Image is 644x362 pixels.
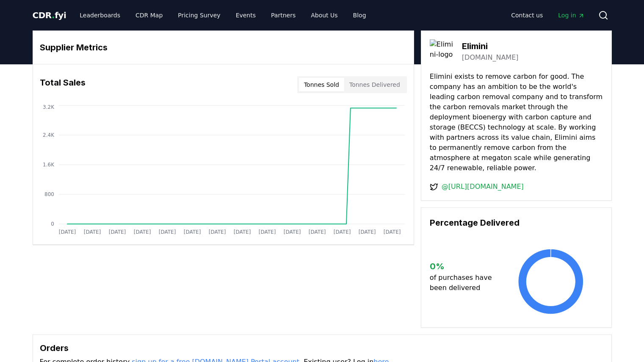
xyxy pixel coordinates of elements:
[58,229,76,235] tspan: [DATE]
[52,10,55,20] span: .
[233,229,251,235] tspan: [DATE]
[44,191,54,197] tspan: 800
[308,229,326,235] tspan: [DATE]
[83,229,101,235] tspan: [DATE]
[183,229,201,235] tspan: [DATE]
[171,8,227,23] a: Pricing Survey
[430,72,603,173] p: Elimini exists to remove carbon for good. The company has an ambition to be the world's leading c...
[430,273,499,293] p: of purchases have been delivered
[442,182,524,192] a: @[URL][DOMAIN_NAME]
[344,78,405,91] button: Tonnes Delivered
[43,104,55,110] tspan: 3.2K
[208,229,226,235] tspan: [DATE]
[43,162,55,168] tspan: 1.6K
[40,41,407,54] h3: Supplier Metrics
[462,53,519,63] a: [DOMAIN_NAME]
[73,8,373,23] nav: Main
[462,40,519,53] h3: Elimini
[383,229,401,235] tspan: [DATE]
[283,229,301,235] tspan: [DATE]
[264,8,302,23] a: Partners
[258,229,276,235] tspan: [DATE]
[40,342,605,354] h3: Orders
[229,8,263,23] a: Events
[346,8,373,23] a: Blog
[158,229,176,235] tspan: [DATE]
[358,229,376,235] tspan: [DATE]
[430,260,499,273] h3: 0 %
[73,8,127,23] a: Leaderboards
[51,221,54,227] tspan: 0
[333,229,351,235] tspan: [DATE]
[133,229,151,235] tspan: [DATE]
[551,8,591,23] a: Log in
[299,78,344,91] button: Tonnes Sold
[33,10,66,20] span: CDR fyi
[43,132,55,138] tspan: 2.4K
[304,8,344,23] a: About Us
[504,8,591,23] nav: Main
[430,216,603,229] h3: Percentage Delivered
[40,76,86,93] h3: Total Sales
[558,11,584,19] span: Log in
[504,8,550,23] a: Contact us
[129,8,169,23] a: CDR Map
[108,229,126,235] tspan: [DATE]
[430,39,453,63] img: Elimini-logo
[33,9,66,21] a: CDR.fyi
